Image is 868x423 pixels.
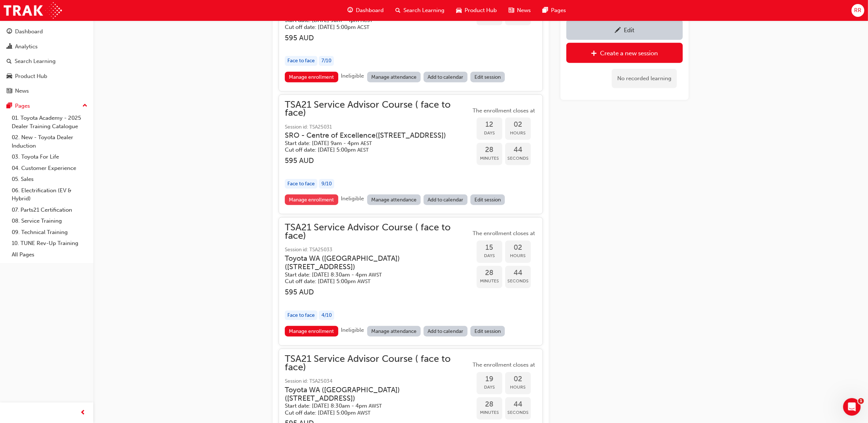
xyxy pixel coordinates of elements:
[3,70,90,83] a: Product Hub
[285,386,459,403] h3: Toyota WA ([GEOGRAPHIC_DATA]) ( [STREET_ADDRESS] )
[477,277,502,285] span: Minutes
[505,146,531,154] span: 44
[843,398,861,416] iframe: Intercom live chat
[566,43,683,63] a: Create a new session
[285,271,459,278] h5: Start date: [DATE] 8:30am - 4pm
[285,377,471,386] span: Session id: TSA25034
[471,107,537,115] span: The enrollment closes at
[285,56,317,66] div: Face to face
[285,194,338,205] a: Manage enrollment
[477,244,502,252] span: 15
[367,194,421,205] a: Manage attendance
[505,408,531,417] span: Seconds
[551,6,566,15] span: Pages
[342,3,390,18] a: guage-iconDashboard
[477,269,502,277] span: 28
[319,56,334,66] div: 7 / 10
[7,103,12,110] span: pages-icon
[424,72,467,82] a: Add to calendar
[450,3,503,18] a: car-iconProduct Hub
[566,20,683,40] a: Edit
[285,24,459,31] h5: Cut off date: [DATE] 5:00pm
[9,174,90,185] a: 05. Sales
[369,403,382,409] span: Australian Western Standard Time AWST
[15,27,43,36] div: Dashboard
[456,6,462,15] span: car-icon
[15,102,30,110] div: Pages
[9,249,90,260] a: All Pages
[477,375,502,383] span: 19
[470,326,505,337] a: Edit session
[285,326,338,337] a: Manage enrollment
[477,400,502,409] span: 28
[357,278,370,285] span: Australian Western Standard Time AWST
[82,101,87,111] span: up-icon
[395,6,401,15] span: search-icon
[81,408,86,418] span: prev-icon
[9,151,90,163] a: 03. Toyota For Life
[3,40,90,53] a: Analytics
[319,179,334,189] div: 9 / 10
[591,50,597,57] span: plus-icon
[390,3,450,18] a: search-iconSearch Learning
[4,2,62,19] img: Trak
[9,163,90,174] a: 04. Customer Experience
[505,400,531,409] span: 44
[477,252,502,260] span: Days
[3,23,90,99] button: DashboardAnalyticsSearch LearningProduct HubNews
[285,402,459,409] h5: Start date: [DATE] 8:30am - 4pm
[505,269,531,277] span: 44
[9,238,90,249] a: 10. TUNE Rev-Up Training
[285,311,317,320] div: Face to face
[612,69,677,88] div: No recorded learning
[7,88,12,94] span: news-icon
[477,408,502,417] span: Minutes
[537,3,572,18] a: pages-iconPages
[15,57,56,66] div: Search Learning
[285,223,537,339] button: TSA21 Service Advisor Course ( face to face)Session id: TSA25033Toyota WA ([GEOGRAPHIC_DATA])([ST...
[357,24,369,30] span: Australian Central Standard Time ACST
[9,112,90,132] a: 01. Toyota Academy - 2025 Dealer Training Catalogue
[285,355,471,371] span: TSA21 Service Advisor Course ( face to face)
[477,120,502,129] span: 12
[477,383,502,392] span: Days
[508,6,514,15] span: news-icon
[7,44,12,50] span: chart-icon
[858,398,864,404] span: 1
[477,154,502,163] span: Minutes
[357,147,369,153] span: Australian Eastern Standard Time AEST
[854,6,861,15] span: RR
[503,3,537,18] a: news-iconNews
[285,254,459,271] h3: Toyota WA ([GEOGRAPHIC_DATA]) ( [STREET_ADDRESS] )
[285,101,537,208] button: TSA21 Service Advisor Course ( face to face)Session id: TSA25031SRO - Centre of Excellence([STREE...
[424,326,467,337] a: Add to calendar
[600,49,658,57] div: Create a new session
[517,6,531,15] span: News
[424,194,467,205] a: Add to calendar
[615,27,621,34] span: pencil-icon
[624,26,634,34] div: Edit
[3,99,90,113] button: Pages
[285,179,317,189] div: Face to face
[347,6,353,15] span: guage-icon
[470,72,505,82] a: Edit session
[505,244,531,252] span: 02
[471,229,537,238] span: The enrollment closes at
[477,129,502,137] span: Days
[7,29,12,35] span: guage-icon
[9,185,90,204] a: 06. Electrification (EV & Hybrid)
[285,146,459,153] h5: Cut off date: [DATE] 5:00pm
[465,6,497,15] span: Product Hub
[505,154,531,163] span: Seconds
[367,326,421,337] a: Manage attendance
[505,252,531,260] span: Hours
[852,4,864,17] button: RR
[9,227,90,238] a: 09. Technical Training
[3,84,90,98] a: News
[367,72,421,82] a: Manage attendance
[505,129,531,137] span: Hours
[369,272,382,278] span: Australian Western Standard Time AWST
[361,140,372,146] span: Australian Eastern Standard Time AEST
[3,25,90,38] a: Dashboard
[9,204,90,216] a: 07. Parts21 Certification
